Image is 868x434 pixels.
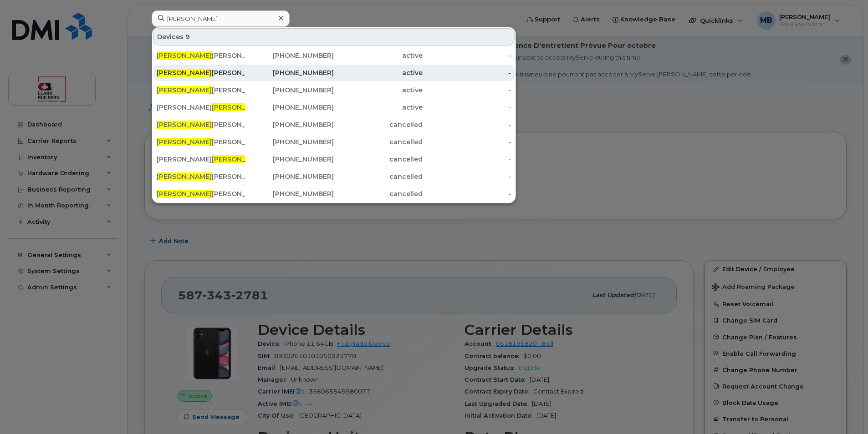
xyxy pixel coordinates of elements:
div: [PHONE_NUMBER] [245,155,334,164]
div: active [334,86,423,95]
div: active [334,103,423,112]
div: [PERSON_NAME] [157,137,245,146]
div: [PHONE_NUMBER] [245,51,334,60]
div: [PHONE_NUMBER] [245,137,334,146]
div: - [423,172,511,181]
div: [PHONE_NUMBER] [245,103,334,112]
div: active [334,68,423,77]
div: - [423,103,511,112]
div: [PERSON_NAME] son pending cancelation [157,155,245,164]
span: [PERSON_NAME] [157,190,212,198]
div: - [423,120,511,129]
div: - [423,86,511,95]
div: [PERSON_NAME] [157,120,245,129]
span: [PERSON_NAME] [157,86,212,94]
div: - [423,155,511,164]
a: [PERSON_NAME][PERSON_NAME][PHONE_NUMBER]active- [153,47,515,64]
div: - [423,51,511,60]
a: [PERSON_NAME][PERSON_NAME]son pending cancelation[PHONE_NUMBER]cancelled- [153,151,515,167]
div: - [423,137,511,146]
a: [PERSON_NAME][PERSON_NAME][PHONE_NUMBER]active- [153,82,515,98]
div: Devices [153,28,515,45]
span: [PERSON_NAME] [157,121,212,129]
a: [PERSON_NAME][PERSON_NAME][PHONE_NUMBER]cancelled- [153,134,515,150]
div: cancelled [334,155,423,164]
div: - [423,68,511,77]
div: [PERSON_NAME] [157,86,245,95]
a: [PERSON_NAME][PERSON_NAME][PHONE_NUMBER]cancelled- [153,116,515,133]
div: [PERSON_NAME] [157,68,245,77]
div: - [423,189,511,198]
span: [PERSON_NAME] [212,155,267,163]
div: [PHONE_NUMBER] [245,189,334,198]
div: [PERSON_NAME] [157,51,245,60]
a: [PERSON_NAME][PERSON_NAME][PHONE_NUMBER]cancelled- [153,186,515,202]
div: [PERSON_NAME] [157,189,245,198]
a: [PERSON_NAME][PERSON_NAME]s[PHONE_NUMBER]active- [153,99,515,116]
a: [PERSON_NAME][PERSON_NAME][PHONE_NUMBER]cancelled- [153,168,515,185]
span: [PERSON_NAME] [157,51,212,60]
div: [PERSON_NAME] s [157,103,245,112]
div: cancelled [334,172,423,181]
div: [PHONE_NUMBER] [245,120,334,129]
a: [PERSON_NAME][PERSON_NAME][PHONE_NUMBER]active- [153,65,515,81]
div: cancelled [334,189,423,198]
div: [PERSON_NAME] [157,172,245,181]
div: active [334,51,423,60]
span: [PERSON_NAME] [212,103,267,111]
div: [PHONE_NUMBER] [245,172,334,181]
span: [PERSON_NAME] [157,138,212,146]
span: 9 [185,32,190,41]
span: [PERSON_NAME] [157,172,212,181]
div: [PHONE_NUMBER] [245,68,334,77]
div: cancelled [334,120,423,129]
div: [PHONE_NUMBER] [245,86,334,95]
iframe: Messenger Launcher [828,394,861,427]
span: [PERSON_NAME] [157,69,212,77]
div: cancelled [334,137,423,146]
